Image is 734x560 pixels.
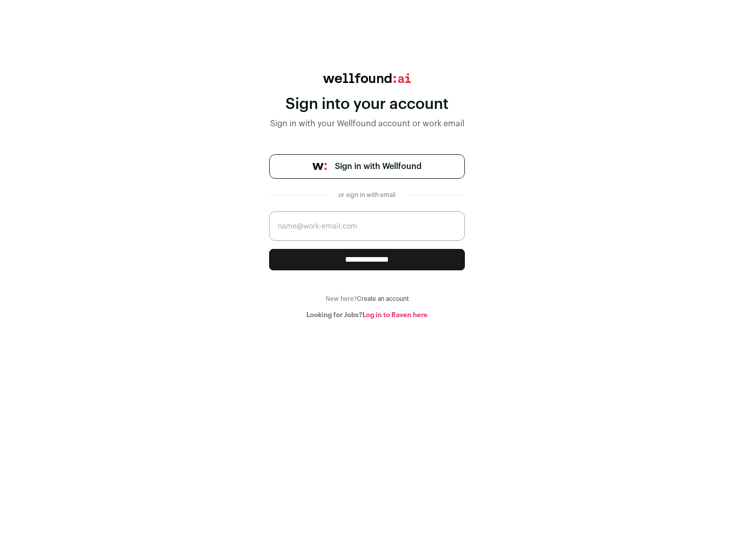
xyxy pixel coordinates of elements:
[269,311,465,319] div: Looking for Jobs?
[269,295,465,303] div: New here?
[323,73,411,83] img: wellfound:ai
[269,211,465,241] input: name@work-email.com
[362,312,428,318] a: Log in to Raven here
[312,163,327,170] img: wellfound-symbol-flush-black-fb3c872781a75f747ccb3a119075da62bfe97bd399995f84a933054e44a575c4.png
[357,296,409,302] a: Create an account
[334,191,400,199] div: or sign in with email
[269,95,465,114] div: Sign into your account
[335,160,422,173] span: Sign in with Wellfound
[269,154,465,179] a: Sign in with Wellfound
[269,118,465,130] div: Sign in with your Wellfound account or work email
